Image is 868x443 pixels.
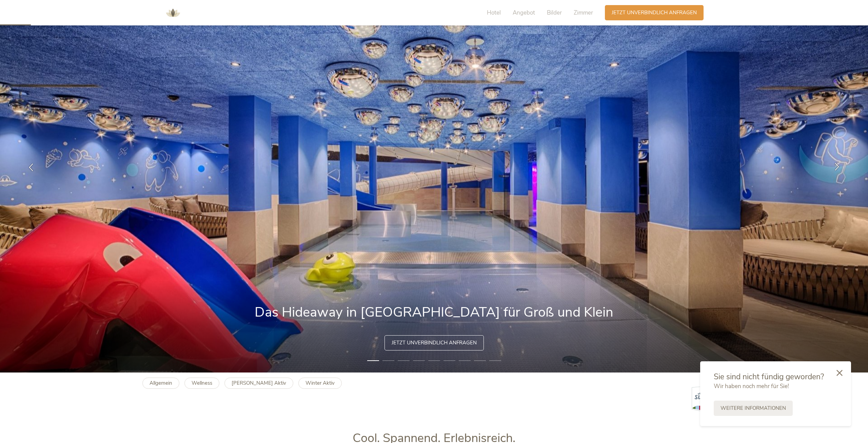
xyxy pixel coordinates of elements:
[392,339,477,346] span: Jetzt unverbindlich anfragen
[487,9,501,17] span: Hotel
[163,10,183,15] a: AMONTI & LUNARIS Wellnessresort
[142,378,179,389] a: Allgemein
[692,386,726,413] img: Südtirol
[163,3,183,23] img: AMONTI & LUNARIS Wellnessresort
[513,9,535,17] span: Angebot
[547,9,562,17] span: Bilder
[192,380,212,386] b: Wellness
[150,380,172,386] b: Allgemein
[714,382,789,390] span: Wir haben noch mehr für Sie!
[714,371,824,382] span: Sie sind nicht fündig geworden?
[298,378,342,389] a: Winter Aktiv
[714,401,793,416] a: Weitere Informationen
[305,380,335,386] b: Winter Aktiv
[232,380,286,386] b: [PERSON_NAME] Aktiv
[612,9,697,16] span: Jetzt unverbindlich anfragen
[184,378,219,389] a: Wellness
[721,405,786,412] span: Weitere Informationen
[574,9,593,17] span: Zimmer
[224,378,293,389] a: [PERSON_NAME] Aktiv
